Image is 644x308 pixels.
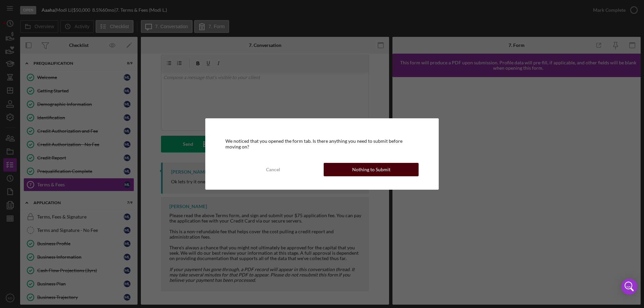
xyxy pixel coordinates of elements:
[225,138,419,149] div: We noticed that you opened the form tab. Is there anything you need to submit before moving on?
[324,163,419,176] button: Nothing to Submit
[621,279,637,295] div: Open Intercom Messenger
[266,163,280,176] div: Cancel
[352,163,390,176] div: Nothing to Submit
[225,163,320,176] button: Cancel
